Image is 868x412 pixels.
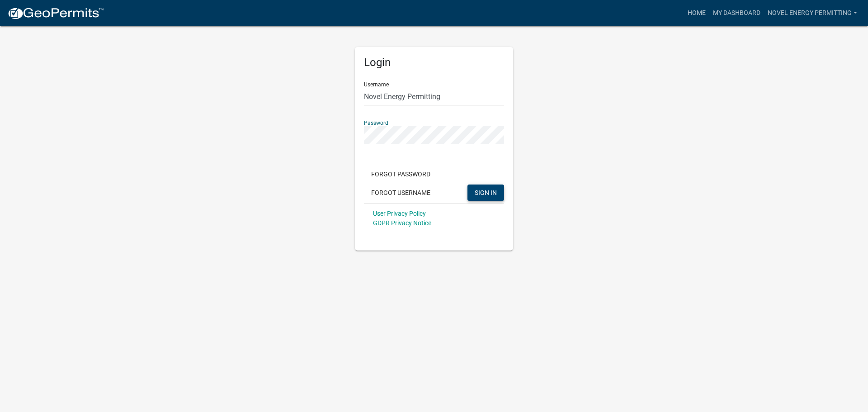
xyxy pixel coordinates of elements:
button: Forgot Username [364,185,438,201]
a: Home [684,5,709,22]
a: User Privacy Policy [373,210,426,217]
button: SIGN IN [467,185,504,201]
a: GDPR Privacy Notice [373,219,431,227]
a: My Dashboard [709,5,764,22]
button: Forgot Password [364,166,438,182]
a: Novel Energy Permitting [764,5,861,22]
h5: Login [364,56,504,69]
keeper-lock: Open Keeper Popup [492,129,503,140]
span: SIGN IN [475,189,497,196]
